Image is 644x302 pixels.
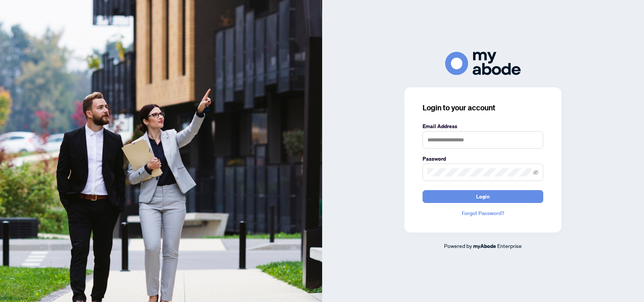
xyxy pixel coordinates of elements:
span: Login [476,190,490,203]
a: Forgot Password? [423,209,543,217]
a: myAbode [473,242,496,250]
span: eye-invisible [533,170,538,175]
label: Email Address [423,122,543,130]
span: Enterprise [497,242,522,249]
span: Powered by [444,242,472,249]
button: Login [423,190,543,203]
h3: Login to your account [423,102,543,113]
label: Password [423,155,543,163]
img: ma-logo [445,52,521,75]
